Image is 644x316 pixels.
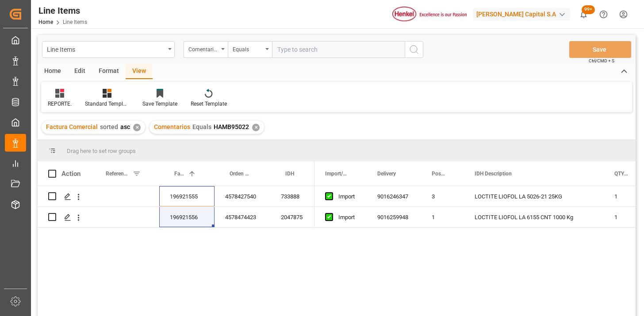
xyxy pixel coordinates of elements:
[38,4,87,17] div: Line Items
[473,6,574,23] button: [PERSON_NAME] Capital S.A
[85,100,129,108] div: Standard Templates
[38,19,53,25] a: Home
[464,207,604,227] div: LOCTITE LIOFOL LA 6155 CNT 1000 Kg
[421,207,464,227] div: 1
[184,41,228,58] button: open menu
[270,207,314,227] div: 2047875
[92,64,126,79] div: Format
[106,171,129,177] span: Referencia Leschaco (impo)
[252,124,260,131] div: ✕
[569,41,631,58] button: Save
[38,64,68,79] div: Home
[214,123,249,130] span: HAMB95022
[272,41,405,58] input: Type to search
[421,186,464,206] div: 3
[589,57,614,64] span: Ctrl/CMD + S
[174,171,184,177] span: Factura Comercial
[159,207,215,227] div: 196921556
[392,7,467,22] img: Henkel%20logo.jpg_1689854090.jpg
[38,207,314,228] div: Press SPACE to select this row.
[367,186,421,206] div: 9016246347
[233,43,263,53] div: Equals
[42,41,175,58] button: open menu
[46,123,98,130] span: Factura Comercial
[188,43,218,53] div: Comentarios
[377,171,396,177] span: Delivery
[133,124,141,131] div: ✕
[38,186,314,207] div: Press SPACE to select this row.
[464,186,604,206] div: LOCTITE LIOFOL LA 5026-21 25KG
[228,41,272,58] button: open menu
[192,123,211,130] span: Equals
[285,171,294,177] span: IDH
[338,207,356,228] div: Import
[154,123,190,130] span: Comentarios
[61,170,80,178] div: Action
[142,100,177,108] div: Save Template
[582,5,595,14] span: 99+
[120,123,130,130] span: asc
[574,4,594,24] button: show 100 new notifications
[473,8,570,21] div: [PERSON_NAME] Capital S.A
[614,171,629,177] span: QTY - Factura
[48,100,72,108] div: REPORTE.
[47,43,165,54] div: Line Items
[68,64,92,79] div: Edit
[215,207,270,227] div: 4578474423
[215,186,270,206] div: 4578427540
[230,171,252,177] span: Orden de Compra
[594,4,613,24] button: Help Center
[475,171,512,177] span: IDH Description
[100,123,118,130] span: sorted
[126,64,153,79] div: View
[325,171,348,177] span: Import/Export
[270,186,314,206] div: 733888
[338,187,356,207] div: Import
[159,186,215,206] div: 196921555
[67,148,136,154] span: Drag here to set row groups
[367,207,421,227] div: 9016259948
[432,171,445,177] span: Posición
[405,41,423,58] button: search button
[191,100,227,108] div: Reset Template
